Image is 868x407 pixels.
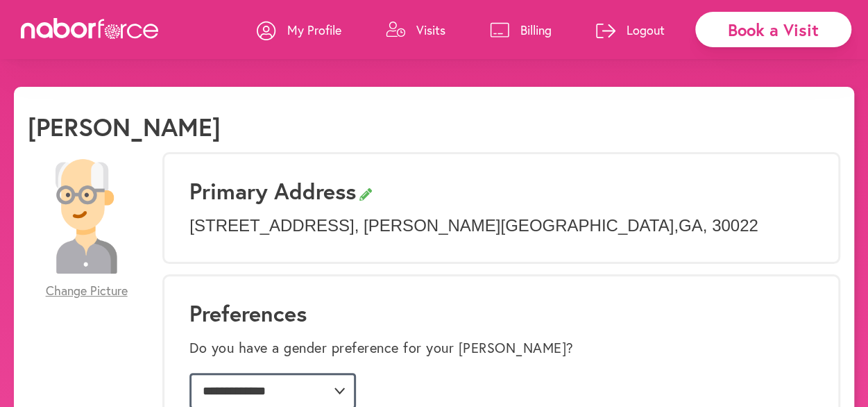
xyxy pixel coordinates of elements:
[29,159,144,274] img: 28479a6084c73c1d882b58007db4b51f.png
[28,112,221,142] h1: [PERSON_NAME]
[490,9,552,51] a: Billing
[520,22,552,38] p: Billing
[257,9,341,51] a: My Profile
[189,340,574,356] label: Do you have a gender preference for your [PERSON_NAME]?
[695,12,851,47] div: Book a Visit
[386,9,445,51] a: Visits
[46,283,128,299] span: Change Picture
[189,300,813,326] h1: Preferences
[189,216,813,236] p: [STREET_ADDRESS] , [PERSON_NAME][GEOGRAPHIC_DATA] , GA , 30022
[416,22,445,38] p: Visits
[189,178,813,204] h3: Primary Address
[596,9,665,51] a: Logout
[287,22,341,38] p: My Profile
[627,22,665,38] p: Logout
